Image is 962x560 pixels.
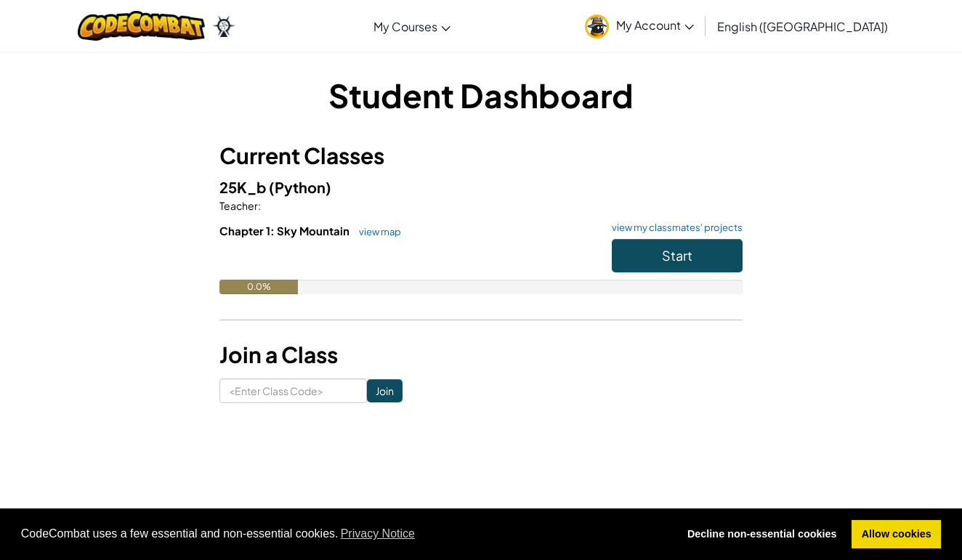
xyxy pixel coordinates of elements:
[717,19,888,34] span: English ([GEOGRAPHIC_DATA])
[852,520,941,549] a: allow cookies
[366,7,458,46] a: My Courses
[677,520,846,549] a: deny cookies
[258,199,261,212] span: :
[219,224,352,238] span: Chapter 1: Sky Mountain
[662,247,692,264] span: Start
[585,15,609,38] img: avatar
[339,523,418,545] a: learn more about cookies
[219,199,258,212] span: Teacher
[616,17,694,33] span: My Account
[219,139,743,172] h3: Current Classes
[269,178,331,196] span: (Python)
[219,378,367,403] input: <Enter Class Code>
[612,239,743,272] button: Start
[605,223,743,232] a: view my classmates' projects
[219,178,269,196] span: 25K_b
[21,523,666,545] span: CodeCombat uses a few essential and non-essential cookies.
[212,15,235,37] img: Ozaria
[578,3,701,49] a: My Account
[219,338,743,371] h3: Join a Class
[710,7,895,46] a: English ([GEOGRAPHIC_DATA])
[352,226,401,238] a: view map
[219,280,298,294] div: 0.0%
[367,379,403,402] input: Join
[78,11,205,41] img: CodeCombat logo
[219,73,743,118] h1: Student Dashboard
[373,19,437,34] span: My Courses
